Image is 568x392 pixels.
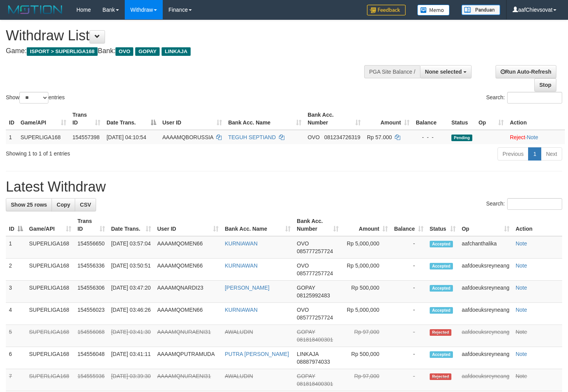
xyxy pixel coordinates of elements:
th: ID [6,108,17,130]
td: SUPERLIGA168 [26,325,74,347]
td: 6 [6,347,26,369]
img: Feedback.jpg [367,5,406,16]
td: AAAAMQPUTRAMUDA [154,347,222,369]
td: SUPERLIGA168 [26,236,74,259]
td: SUPERLIGA168 [26,281,74,303]
td: - [391,347,427,369]
th: Action [507,108,565,130]
td: [DATE] 03:47:20 [108,281,154,303]
th: Bank Acc. Name: activate to sort column ascending [225,108,305,130]
th: Bank Acc. Number: activate to sort column ascending [294,214,342,236]
td: 154556336 [74,259,108,281]
td: Rp 5,000,000 [342,303,391,325]
a: PUTRA [PERSON_NAME] [225,351,289,357]
td: SUPERLIGA168 [26,303,74,325]
img: panduan.png [461,5,500,15]
span: None selected [425,69,462,75]
span: Accepted [430,307,453,314]
span: Copy 081818400301 to clipboard [297,381,333,387]
span: Rp 57.000 [367,134,392,140]
td: SUPERLIGA168 [17,130,69,144]
td: SUPERLIGA168 [26,369,74,391]
td: 1 [6,236,26,259]
td: - [391,325,427,347]
th: User ID: activate to sort column ascending [154,214,222,236]
td: Rp 5,000,000 [342,259,391,281]
td: 1 [6,130,17,144]
a: Note [516,307,527,313]
td: Rp 97,000 [342,369,391,391]
input: Search: [507,198,562,210]
th: Amount: activate to sort column ascending [342,214,391,236]
td: Rp 97,000 [342,325,391,347]
td: 2 [6,259,26,281]
td: SUPERLIGA168 [26,347,74,369]
span: GOPAY [297,285,315,291]
span: GOPAY [297,329,315,335]
span: LINKAJA [162,47,191,56]
span: AAAAMQBORUSSIA [162,134,213,140]
div: PGA Site Balance / [364,65,420,78]
h1: Withdraw List [6,28,371,43]
h1: Latest Withdraw [6,179,562,195]
td: · [507,130,565,144]
span: Accepted [430,263,453,269]
td: [DATE] 03:50:51 [108,259,154,281]
span: OVO [297,240,309,247]
td: aafdoeuksreyneang [459,303,513,325]
td: aafchanthalika [459,236,513,259]
span: Copy 085777257724 to clipboard [297,248,333,254]
span: OVO [308,134,320,140]
a: Note [516,351,527,357]
td: 7 [6,369,26,391]
td: [DATE] 03:39:30 [108,369,154,391]
a: Stop [534,78,556,92]
a: Note [516,285,527,291]
th: Status: activate to sort column ascending [427,214,459,236]
td: [DATE] 03:46:26 [108,303,154,325]
div: Showing 1 to 1 of 1 entries [6,147,231,157]
td: aafdoeuksreyneang [459,259,513,281]
th: Trans ID: activate to sort column ascending [74,214,108,236]
span: Copy [57,202,70,208]
td: Rp 5,000,000 [342,236,391,259]
a: Copy [52,198,75,211]
a: KURNIAWAN [225,262,258,269]
input: Search: [507,92,562,104]
td: 154556023 [74,303,108,325]
th: User ID: activate to sort column ascending [159,108,225,130]
a: AWALUDIN [225,329,253,335]
a: Previous [497,147,528,161]
span: OVO [297,307,309,313]
th: Op: activate to sort column ascending [459,214,513,236]
div: - - - [416,133,445,141]
td: [DATE] 03:41:30 [108,325,154,347]
td: aafdoeuksreyneang [459,325,513,347]
td: 3 [6,281,26,303]
a: KURNIAWAN [225,240,258,247]
span: GOPAY [297,373,315,379]
h4: Game: Bank: [6,47,371,55]
th: Game/API: activate to sort column ascending [17,108,69,130]
select: Showentries [19,92,48,104]
a: Note [516,262,527,269]
td: aafdoeuksreyneang [459,347,513,369]
th: Trans ID: activate to sort column ascending [69,108,103,130]
td: - [391,236,427,259]
span: CSV [80,202,91,208]
span: [DATE] 04:10:54 [107,134,146,140]
td: AAAAMQNURAENI31 [154,325,222,347]
th: Game/API: activate to sort column ascending [26,214,74,236]
a: AWALUDIN [225,373,253,379]
img: MOTION_logo.png [6,4,65,16]
th: Balance: activate to sort column ascending [391,214,427,236]
th: Date Trans.: activate to sort column ascending [108,214,154,236]
td: 154555936 [74,369,108,391]
td: Rp 500,000 [342,281,391,303]
th: ID: activate to sort column descending [6,214,26,236]
button: None selected [420,65,472,78]
th: Op: activate to sort column ascending [475,108,507,130]
td: aafdoeuksreyneang [459,369,513,391]
label: Search: [486,198,562,210]
a: Show 25 rows [6,198,52,211]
